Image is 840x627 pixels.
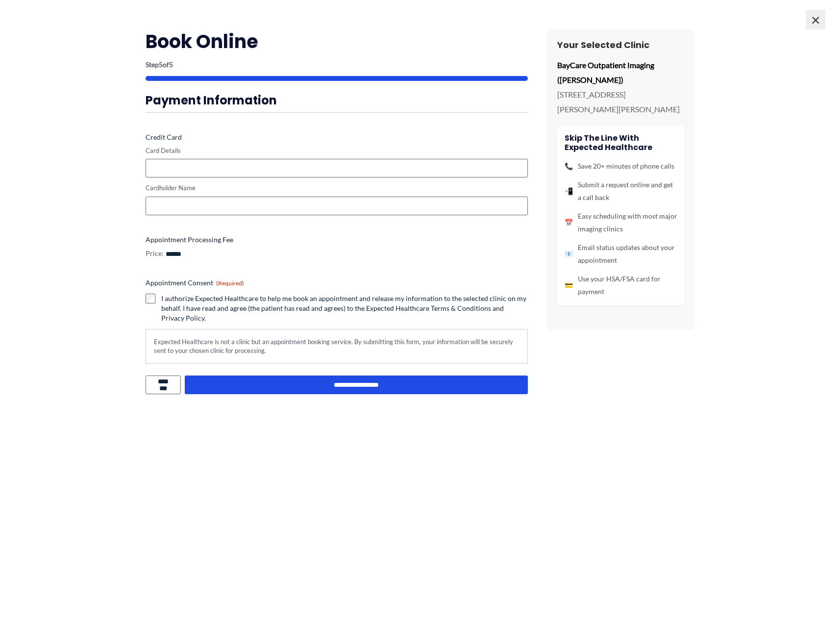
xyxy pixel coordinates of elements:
li: Save 20+ minutes of phone calls [565,160,677,173]
p: BayCare Outpatient Imaging ([PERSON_NAME]) [557,58,685,87]
span: 📲 [565,185,573,198]
span: × [806,10,825,29]
label: I authorize Expected Healthcare to help me book an appointment and release my information to the ... [161,294,528,323]
legend: Appointment Consent [146,278,244,288]
span: (Required) [216,279,244,287]
span: 📅 [565,216,573,229]
li: Submit a request online and get a call back [565,178,677,204]
label: Price: [146,249,164,258]
p: Step of [146,61,528,68]
input: Appointment Processing Fee Price [165,250,235,258]
label: Cardholder Name [146,183,528,193]
span: 5 [159,60,163,69]
span: 📧 [565,248,573,260]
li: Email status updates about your appointment [565,241,677,267]
div: Expected Healthcare is not a clinic but an appointment booking service. By submitting this form, ... [146,329,528,364]
label: Credit Card [146,132,528,142]
h3: Payment Information [146,93,528,108]
span: 📞 [565,160,573,173]
li: Easy scheduling with most major imaging clinics [565,210,677,235]
li: Use your HSA/FSA card for payment [565,273,677,298]
h3: Your Selected Clinic [557,39,685,50]
h2: Book Online [146,29,528,53]
iframe: Secure card payment input frame [152,164,521,173]
span: 5 [169,60,173,69]
label: Appointment Processing Fee [146,235,528,245]
label: Card Details [146,146,528,155]
span: 💳 [565,279,573,292]
h4: Skip the line with Expected Healthcare [565,133,677,152]
p: [STREET_ADDRESS][PERSON_NAME][PERSON_NAME] [557,87,685,116]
